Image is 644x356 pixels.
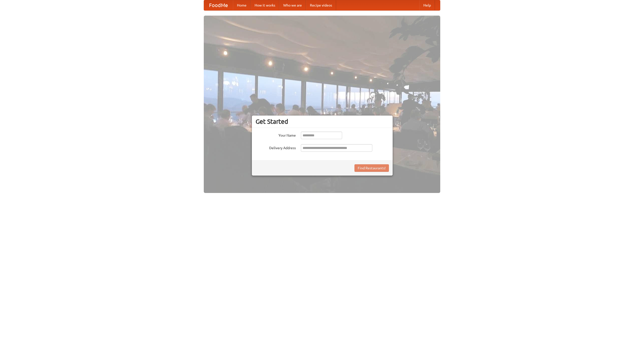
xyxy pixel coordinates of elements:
a: Help [419,0,435,10]
a: How it works [251,0,279,10]
a: FoodMe [204,0,233,10]
a: Recipe videos [306,0,336,10]
h3: Get Started [256,118,389,125]
label: Delivery Address [256,144,296,150]
a: Who we are [279,0,306,10]
button: Find Restaurants! [354,164,389,172]
label: Your Name [256,132,296,138]
a: Home [233,0,251,10]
